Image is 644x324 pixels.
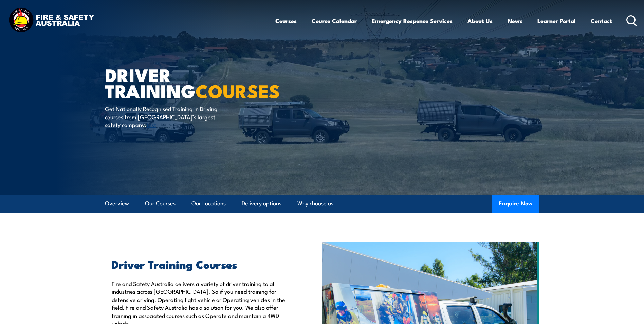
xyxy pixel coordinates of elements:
h1: Driver Training [105,67,273,98]
a: News [508,12,522,30]
a: Contact [591,12,612,30]
a: Why choose us [297,195,333,213]
a: Course Calendar [312,12,357,30]
a: Overview [105,195,129,213]
a: Delivery options [242,195,281,213]
strong: COURSES [196,76,280,104]
h2: Driver Training Courses [112,259,291,269]
a: Learner Portal [537,12,576,30]
a: test [147,120,156,128]
a: Emergency Response Services [372,12,453,30]
a: Our Locations [191,195,226,213]
a: Courses [275,12,297,30]
button: Enquire Now [492,195,539,213]
a: About Us [467,12,493,30]
a: Our Courses [145,195,176,213]
p: Get Nationally Recognised Training in Driving courses from [GEOGRAPHIC_DATA]’s largest safety com... [105,105,229,128]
